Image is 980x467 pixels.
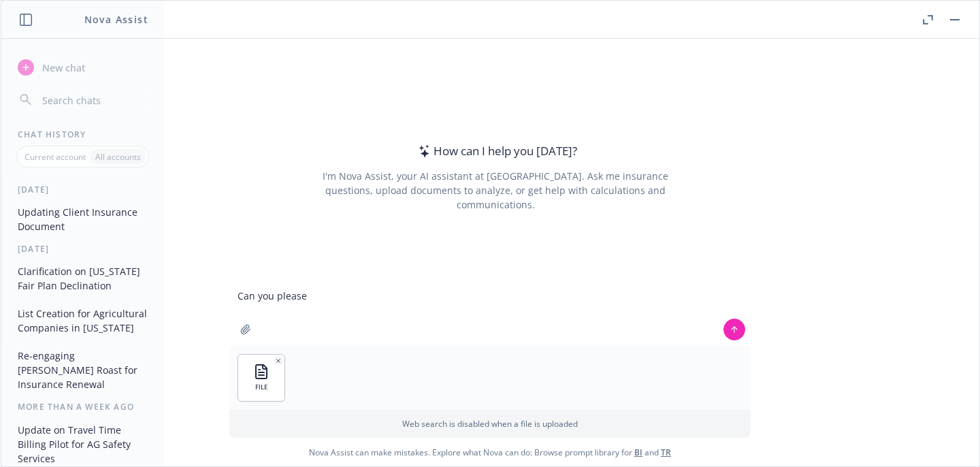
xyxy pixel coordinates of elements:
[95,151,141,163] p: All accounts
[12,201,153,238] button: Updating Client Insurance Document
[12,55,153,80] button: New chat
[634,447,642,458] a: BI
[414,142,577,160] div: How can I help you [DATE]?
[1,129,164,140] div: Chat History
[661,447,671,458] a: TR
[1,401,164,413] div: More than a week ago
[12,302,153,339] button: List Creation for Agricultural Companies in [US_STATE]
[12,344,153,396] button: Re-engaging [PERSON_NAME] Roast for Insurance Renewal
[24,151,86,163] p: Current account
[84,12,148,27] h1: Nova Assist
[1,243,164,255] div: [DATE]
[39,91,148,110] input: Search chats
[1,184,164,195] div: [DATE]
[12,260,153,297] button: Clarification on [US_STATE] Fair Plan Declination
[39,61,86,75] span: New chat
[304,169,687,212] div: I'm Nova Assist, your AI assistant at [GEOGRAPHIC_DATA]. Ask me insurance questions, upload docum...
[309,438,671,466] span: Nova Assist can make mistakes. Explore what Nova can do: Browse prompt library for and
